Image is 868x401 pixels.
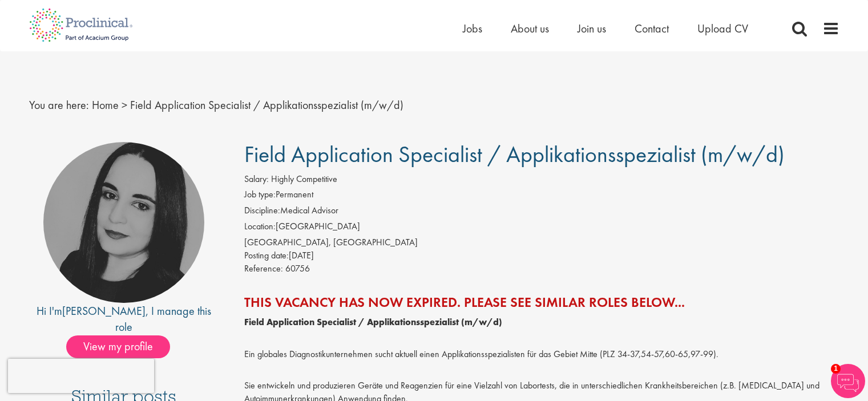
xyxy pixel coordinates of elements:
a: View my profile [66,338,181,353]
label: Reference: [244,262,283,276]
span: Field Application Specialist / Applikationsspezialist (m/w/d) [244,140,785,169]
span: Highly Competitive [271,173,337,185]
a: Join us [578,21,606,36]
li: [GEOGRAPHIC_DATA] [244,220,839,236]
img: imeage of recruiter Anna Klemencic [43,142,204,303]
span: 60756 [285,262,310,274]
span: Posting date: [244,249,289,261]
a: [PERSON_NAME] [62,303,146,318]
a: About us [511,21,549,36]
a: breadcrumb link [92,98,119,112]
a: Contact [635,21,669,36]
label: Salary: [244,173,269,186]
label: Discipline: [244,204,280,217]
span: Field Application Specialist / Applikationsspezialist (m/w/d) [130,98,403,112]
li: Medical Advisor [244,204,839,220]
img: Chatbot [831,364,865,398]
span: You are here: [29,98,89,112]
div: [GEOGRAPHIC_DATA], [GEOGRAPHIC_DATA] [244,236,839,249]
span: View my profile [66,335,170,358]
a: Jobs [463,21,482,36]
h2: This vacancy has now expired. Please see similar roles below... [244,295,839,310]
span: > [122,98,127,112]
p: Ein globales Diagnostikunternehmen sucht aktuell einen Applikationsspezialisten für das Gebiet Mi... [244,335,839,361]
li: Permanent [244,188,839,204]
span: 1 [831,364,841,374]
a: Upload CV [697,21,748,36]
strong: Field Application Specialist / Applikationsspezialist (m/w/d) [244,316,502,328]
div: Hi I'm , I manage this role [29,303,219,335]
label: Location: [244,220,276,233]
div: [DATE] [244,249,839,262]
label: Job type: [244,188,276,201]
iframe: reCAPTCHA [8,359,154,393]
